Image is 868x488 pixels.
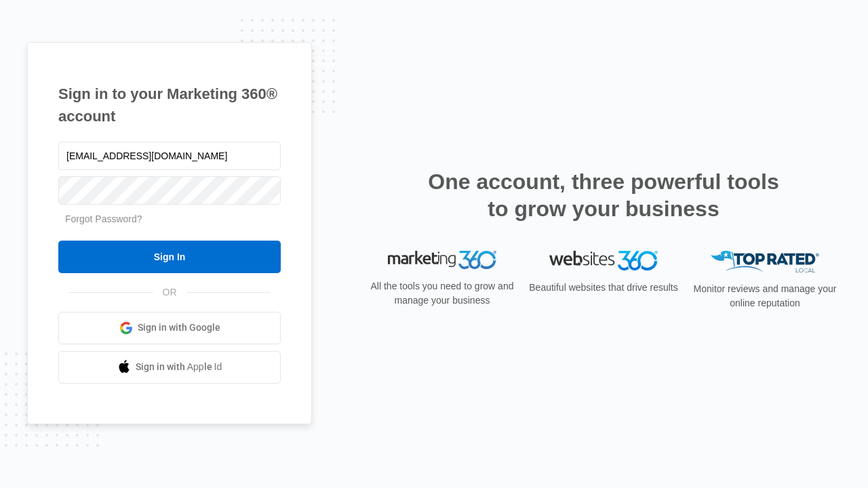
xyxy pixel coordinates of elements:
[58,351,281,384] a: Sign in with Apple Id
[58,312,281,344] a: Sign in with Google
[58,142,281,170] input: Email
[138,321,220,335] span: Sign in with Google
[153,285,186,300] span: OR
[388,251,496,270] img: Marketing 360
[424,168,783,222] h2: One account, three powerful tools to grow your business
[689,282,841,310] p: Monitor reviews and manage your online reputation
[58,83,281,127] h1: Sign in to your Marketing 360® account
[65,213,142,224] a: Forgot Password?
[366,279,518,307] p: All the tools you need to grow and manage your business
[528,280,679,294] p: Beautiful websites that drive results
[549,251,658,270] img: Websites 360
[58,241,281,273] input: Sign In
[711,251,819,273] img: Top Rated Local
[136,360,222,374] span: Sign in with Apple Id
